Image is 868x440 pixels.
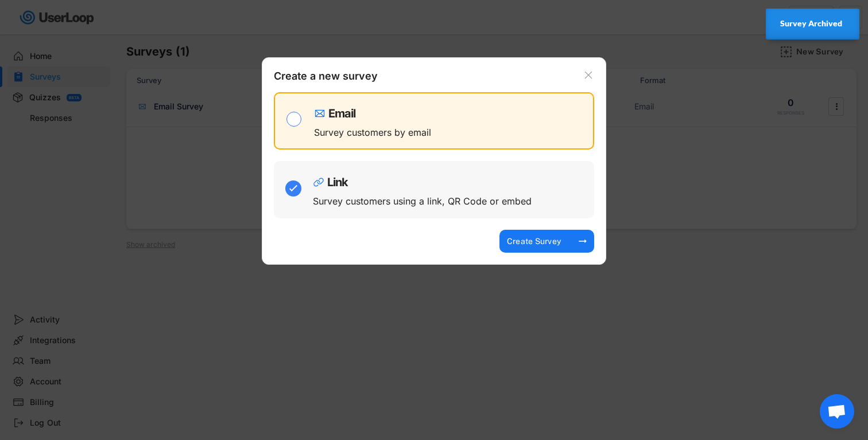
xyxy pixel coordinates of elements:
div: Create Survey [505,236,563,246]
div: Chat öffnen [820,394,854,429]
div: Link [327,176,348,188]
div: Survey customers by email [314,128,431,137]
button: arrow_right_alt [577,235,588,247]
div: Create a new survey [274,69,389,87]
strong: Survey Archived [780,19,842,28]
div: Email [328,108,355,119]
div: Survey customers using a link, QR Code or embed [313,197,532,206]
